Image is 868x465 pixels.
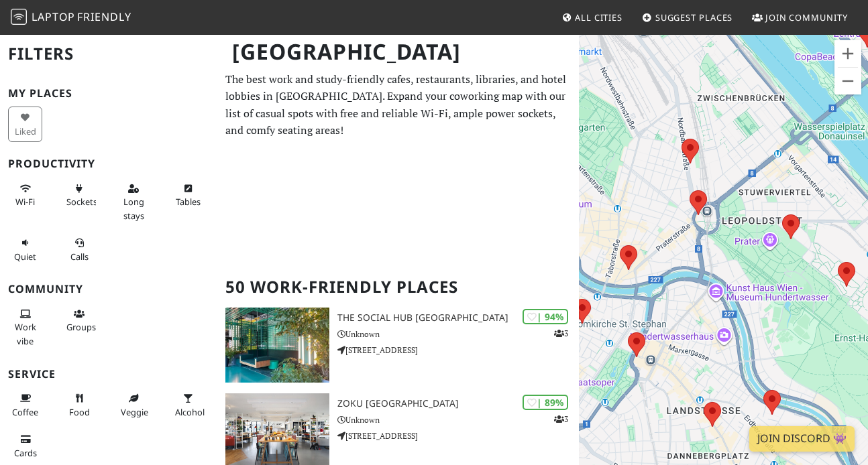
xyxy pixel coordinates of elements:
h3: My Places [8,87,209,100]
button: Wi-Fi [8,178,42,213]
div: | 94% [523,309,568,324]
div: | 89% [523,395,568,410]
p: [STREET_ADDRESS] [337,344,578,356]
p: 3 [554,413,568,425]
span: Group tables [66,321,96,333]
p: Unknown [337,328,578,340]
p: Unknown [337,413,578,426]
h2: Filters [8,34,209,74]
span: Credit cards [14,447,37,459]
span: Video/audio calls [70,251,89,263]
span: Alcohol [175,406,205,418]
button: Zoom out [834,68,861,94]
button: Sockets [62,178,97,213]
h3: The Social Hub [GEOGRAPHIC_DATA] [337,312,578,324]
a: All Cities [556,5,628,29]
button: Tables [171,178,205,213]
a: The Social Hub Vienna | 94% 3 The Social Hub [GEOGRAPHIC_DATA] Unknown [STREET_ADDRESS] [217,308,579,383]
span: Power sockets [66,196,97,208]
span: Work-friendly tables [176,196,201,208]
h1: [GEOGRAPHIC_DATA] [221,34,576,70]
h2: 50 Work-Friendly Places [225,267,571,308]
img: The Social Hub Vienna [225,308,330,383]
span: People working [15,321,36,346]
p: 3 [554,327,568,340]
button: Quiet [8,232,42,267]
span: Stable Wi-Fi [15,196,35,208]
h3: Productivity [8,157,209,170]
span: Veggie [121,406,148,418]
h3: Service [8,368,209,381]
span: Coffee [12,406,38,418]
h3: Community [8,283,209,295]
button: Zoom in [834,40,861,67]
button: Calls [62,232,97,267]
button: Veggie [117,387,151,423]
a: LaptopFriendly LaptopFriendly [11,6,131,29]
button: Long stays [117,178,151,226]
h3: Zoku [GEOGRAPHIC_DATA] [337,398,578,409]
button: Groups [62,303,97,338]
img: LaptopFriendly [11,9,27,25]
span: Laptop [32,9,75,24]
p: The best work and study-friendly cafes, restaurants, libraries, and hotel lobbies in [GEOGRAPHIC_... [225,71,571,139]
a: Join Community [747,5,853,29]
span: Quiet [14,251,36,263]
a: Suggest Places [637,5,739,29]
button: Food [62,387,97,423]
button: Cards [8,428,42,464]
span: All Cities [575,11,622,23]
span: Food [69,406,90,418]
p: [STREET_ADDRESS] [337,429,578,442]
button: Work vibe [8,303,42,352]
button: Coffee [8,387,42,423]
span: Suggest Places [655,11,733,23]
span: Friendly [77,9,131,24]
button: Alcohol [171,387,205,423]
span: Join Community [765,11,848,23]
span: Long stays [123,196,144,221]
